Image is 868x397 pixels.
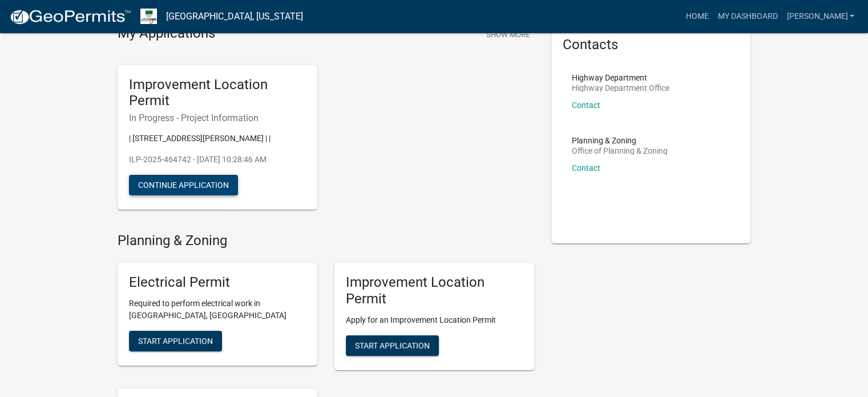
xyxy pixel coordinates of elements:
[346,274,523,307] h5: Improvement Location Permit
[572,147,668,155] p: Office of Planning & Zoning
[572,163,600,173] a: Contact
[129,77,306,110] h5: Improvement Location Permit
[129,113,306,123] h6: In Progress - Project Information
[140,9,157,24] img: Morgan County, Indiana
[129,175,238,195] button: Continue Application
[118,25,215,42] h4: My Applications
[572,84,669,92] p: Highway Department Office
[572,137,668,145] p: Planning & Zoning
[129,331,222,351] button: Start Application
[129,274,306,291] h5: Electrical Permit
[563,37,740,53] h5: Contacts
[166,7,303,26] a: [GEOGRAPHIC_DATA], [US_STATE]
[572,101,600,110] a: Contact
[572,74,669,82] p: Highway Department
[681,6,713,27] a: Home
[713,6,782,27] a: My Dashboard
[138,336,213,345] span: Start Application
[346,335,439,356] button: Start Application
[482,25,534,44] button: Show More
[118,232,534,249] h4: Planning & Zoning
[129,154,306,166] p: ILP-2025-464742 - [DATE] 10:28:46 AM
[355,340,430,350] span: Start Application
[129,133,306,145] p: | [STREET_ADDRESS][PERSON_NAME] | |
[346,314,523,326] p: Apply for an Improvement Location Permit
[129,298,306,322] p: Required to perform electrical work in [GEOGRAPHIC_DATA], [GEOGRAPHIC_DATA]
[782,6,859,27] a: [PERSON_NAME]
